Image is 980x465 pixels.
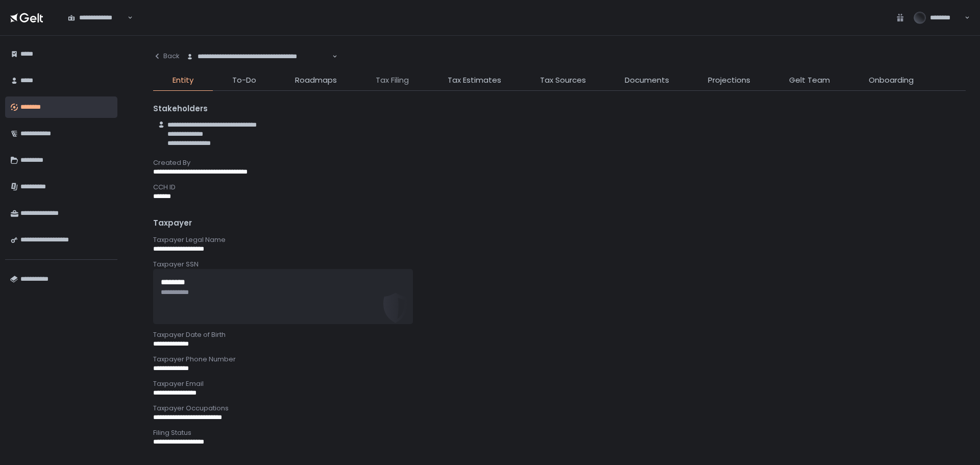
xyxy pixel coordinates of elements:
[153,453,966,462] div: Mailing Address
[789,75,830,86] span: Gelt Team
[153,260,966,269] div: Taxpayer SSN
[295,75,337,86] span: Roadmaps
[153,379,966,388] div: Taxpayer Email
[448,75,501,86] span: Tax Estimates
[153,52,180,61] div: Back
[153,330,966,339] div: Taxpayer Date of Birth
[153,158,966,167] div: Created By
[153,355,966,364] div: Taxpayer Phone Number
[173,75,193,86] span: Entity
[153,103,966,115] div: Stakeholders
[708,75,750,86] span: Projections
[61,7,133,29] div: Search for option
[153,428,966,437] div: Filing Status
[153,46,180,66] button: Back
[376,75,409,86] span: Tax Filing
[153,183,966,192] div: CCH ID
[153,235,966,244] div: Taxpayer Legal Name
[153,217,966,229] div: Taxpayer
[153,404,966,413] div: Taxpayer Occupations
[625,75,669,86] span: Documents
[180,46,337,67] div: Search for option
[126,13,127,23] input: Search for option
[331,52,331,62] input: Search for option
[869,75,914,86] span: Onboarding
[540,75,586,86] span: Tax Sources
[232,75,256,86] span: To-Do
